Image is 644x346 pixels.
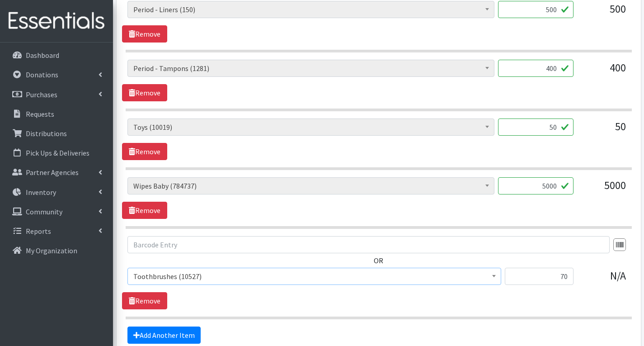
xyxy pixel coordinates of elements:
[26,188,56,197] p: Inventory
[581,118,626,143] div: 50
[581,1,626,25] div: 500
[4,85,109,104] a: Purchases
[4,46,109,64] a: Dashboard
[581,177,626,202] div: 5000
[122,292,167,309] a: Remove
[498,177,573,194] input: Quantity
[4,105,109,123] a: Requests
[26,227,51,236] p: Reports
[498,60,573,77] input: Quantity
[26,168,79,177] p: Partner Agencies
[4,66,109,84] a: Donations
[4,222,109,240] a: Reports
[26,90,57,99] p: Purchases
[122,84,167,101] a: Remove
[127,118,494,136] span: Toys (10019)
[26,70,58,79] p: Donations
[4,124,109,142] a: Distributions
[133,270,495,283] span: Toothbrushes (10527)
[127,268,501,285] span: Toothbrushes (10527)
[498,118,573,136] input: Quantity
[127,327,201,344] a: Add Another Item
[127,236,610,253] input: Barcode Entry
[122,202,167,219] a: Remove
[122,25,167,43] a: Remove
[4,242,109,260] a: My Organization
[581,268,626,292] div: N/A
[498,1,573,18] input: Quantity
[133,180,489,192] span: Wipes Baby (784737)
[127,60,494,77] span: Period - Tampons (1281)
[26,246,77,255] p: My Organization
[133,3,489,16] span: Period - Liners (150)
[26,148,89,157] p: Pick Ups & Deliveries
[4,144,109,162] a: Pick Ups & Deliveries
[4,183,109,201] a: Inventory
[122,143,167,160] a: Remove
[4,203,109,221] a: Community
[4,6,109,36] img: HumanEssentials
[133,121,489,133] span: Toys (10019)
[26,207,62,216] p: Community
[127,177,494,194] span: Wipes Baby (784737)
[505,268,573,285] input: Quantity
[133,62,489,75] span: Period - Tampons (1281)
[26,129,67,138] p: Distributions
[4,163,109,181] a: Partner Agencies
[26,109,54,118] p: Requests
[26,51,59,60] p: Dashboard
[127,1,494,18] span: Period - Liners (150)
[581,60,626,84] div: 400
[374,255,383,266] label: OR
